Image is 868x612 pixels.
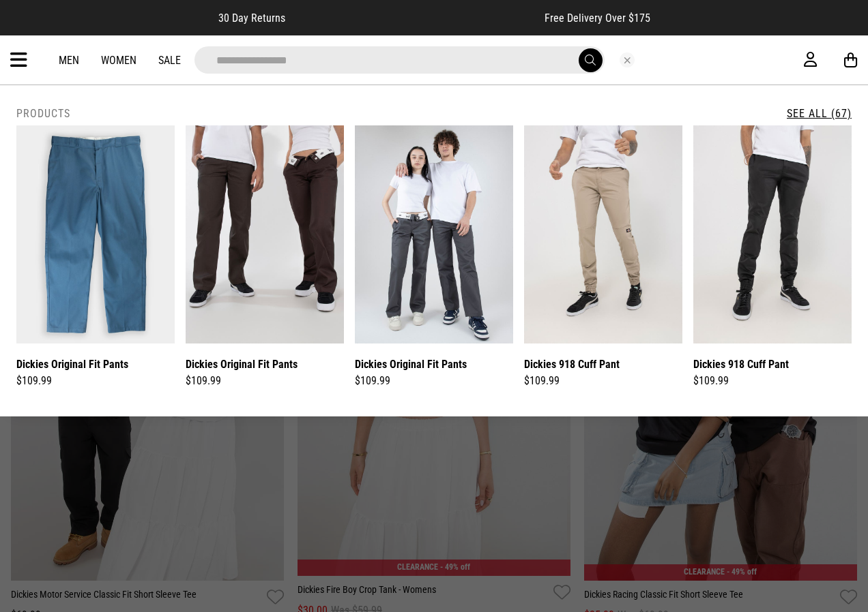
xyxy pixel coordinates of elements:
a: Women [101,54,136,67]
a: Sale [158,54,181,67]
a: See All (67) [787,107,852,120]
div: $109.99 [355,373,513,389]
div: $109.99 [16,373,175,389]
div: $109.99 [524,373,682,389]
button: Open LiveChat chat widget [11,5,52,46]
h2: Products [16,107,70,120]
img: Dickies 918 Cuff Pant in Beige [524,125,682,343]
a: Dickies Original Fit Pants [16,356,128,373]
img: Dickies 918 Cuff Pant in Black [693,125,852,343]
iframe: Customer reviews powered by Trustpilot [313,11,517,25]
span: Free Delivery Over $175 [545,12,650,25]
div: $109.99 [693,373,852,389]
img: Dickies Original Fit Pants in Grey [355,125,513,343]
a: Dickies Original Fit Pants [355,356,467,373]
img: Dickies Original Fit Pants in Brown [186,125,344,343]
a: Men [59,54,79,67]
a: Dickies 918 Cuff Pant [524,356,620,373]
span: 30 Day Returns [218,12,285,25]
img: Dickies Original Fit Pants in Blue [16,125,175,343]
button: Close search [620,52,635,67]
a: Dickies 918 Cuff Pant [693,356,789,373]
div: $109.99 [186,373,344,389]
a: Dickies Original Fit Pants [186,356,298,373]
